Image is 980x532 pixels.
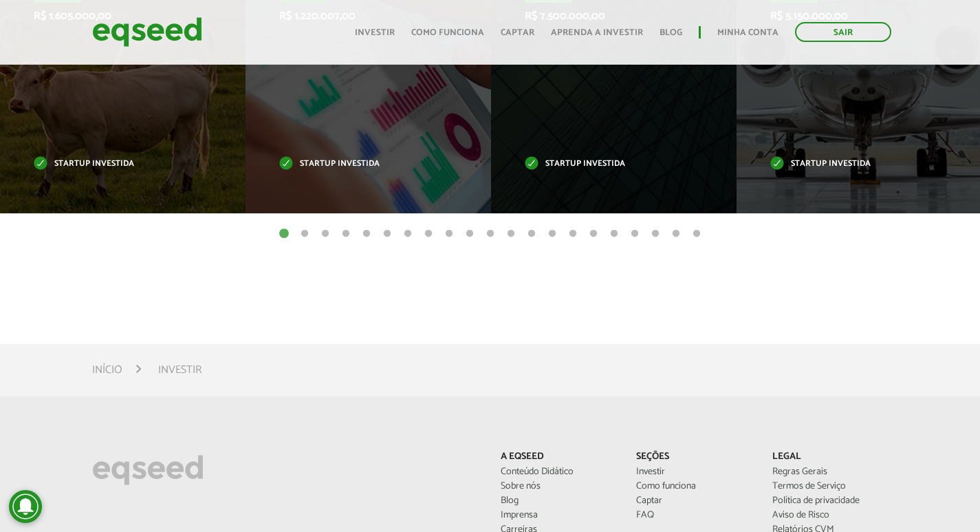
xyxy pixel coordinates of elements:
li: Investir [158,361,202,379]
button: 6 of 21 [380,227,394,241]
button: 1 of 21 [277,227,291,241]
a: Captar [501,28,534,37]
a: FAQ [636,511,752,520]
a: Conteúdo Didático [501,467,616,477]
p: Legal [772,451,888,463]
a: Regras Gerais [772,467,888,477]
a: Minha conta [717,28,778,37]
button: 16 of 21 [587,227,600,241]
button: 10 of 21 [463,227,477,241]
a: Captar [636,496,752,506]
a: Imprensa [501,511,616,520]
p: A EqSeed [501,451,616,463]
a: Política de privacidade [772,496,888,506]
button: 7 of 21 [401,227,415,241]
p: Startup investida [34,160,191,168]
img: EqSeed [92,14,202,50]
img: EqSeed Logo [92,451,204,489]
p: Startup investida [279,160,437,168]
button: 21 of 21 [690,227,704,241]
button: 4 of 21 [339,227,353,241]
button: 20 of 21 [669,227,683,241]
a: Aprenda a investir [551,28,643,37]
button: 12 of 21 [504,227,518,241]
p: Startup investida [525,160,682,168]
a: Aviso de Risco [772,511,888,520]
a: Como funciona [636,482,752,491]
button: 15 of 21 [566,227,580,241]
p: Startup investida [770,160,928,168]
button: 3 of 21 [318,227,332,241]
button: 2 of 21 [298,227,312,241]
a: Como funciona [411,28,484,37]
button: 9 of 21 [442,227,456,241]
p: Seções [636,451,752,463]
button: 19 of 21 [649,227,662,241]
button: 8 of 21 [422,227,435,241]
a: Investir [355,28,395,37]
button: 18 of 21 [628,227,642,241]
button: 5 of 21 [360,227,373,241]
a: Termos de Serviço [772,482,888,491]
button: 13 of 21 [525,227,538,241]
a: Blog [660,28,682,37]
button: 11 of 21 [483,227,497,241]
a: Sair [795,22,891,42]
a: Investir [636,467,752,477]
a: Início [92,365,122,376]
a: Blog [501,496,616,506]
a: Sobre nós [501,482,616,491]
button: 17 of 21 [607,227,621,241]
button: 14 of 21 [545,227,559,241]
